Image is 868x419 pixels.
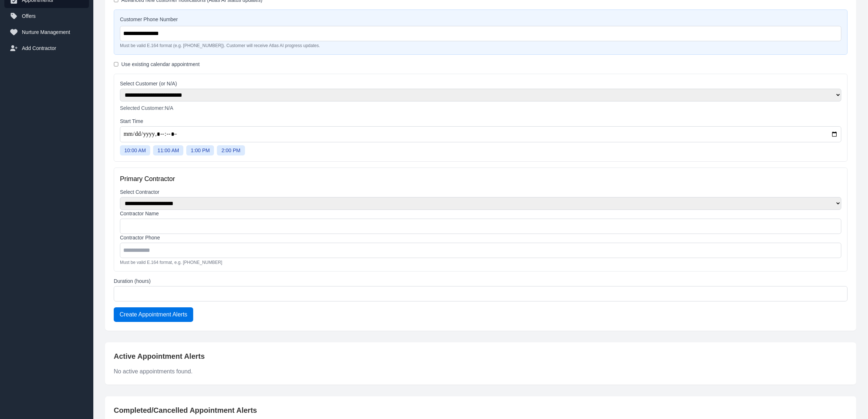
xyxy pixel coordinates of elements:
button: 2:00 PM [217,145,245,155]
h2: Active Appointment Alerts [114,351,848,361]
h3: Primary Contractor [120,174,841,184]
label: Select Customer (or N/A) [120,80,841,87]
button: Offers [4,8,89,24]
button: 10:00 AM [120,145,150,155]
p: No active appointments found. [114,367,848,376]
label: Customer Phone Number [120,16,841,23]
button: 1:00 PM [186,145,214,155]
label: Duration (hours) [114,277,848,285]
p: Must be valid E.164 format, e.g. [PHONE_NUMBER] [120,260,841,265]
button: 11:00 AM [153,145,183,155]
label: Use existing calendar appointment [121,61,200,68]
button: Add Contractor [4,40,89,56]
span: N/A [165,105,173,111]
label: Start Time [120,118,841,125]
label: Contractor Phone [120,234,841,241]
button: Create Appointment Alerts [114,307,193,322]
label: Contractor Name [120,210,841,217]
h2: Completed/Cancelled Appointment Alerts [114,405,848,415]
label: Select Contractor [120,188,841,196]
button: Nurture Management [4,24,89,40]
p: Must be valid E.164 format (e.g. [PHONE_NUMBER]). Customer will receive Atlas AI progress updates. [120,43,841,49]
p: Selected Customer: [120,104,841,112]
